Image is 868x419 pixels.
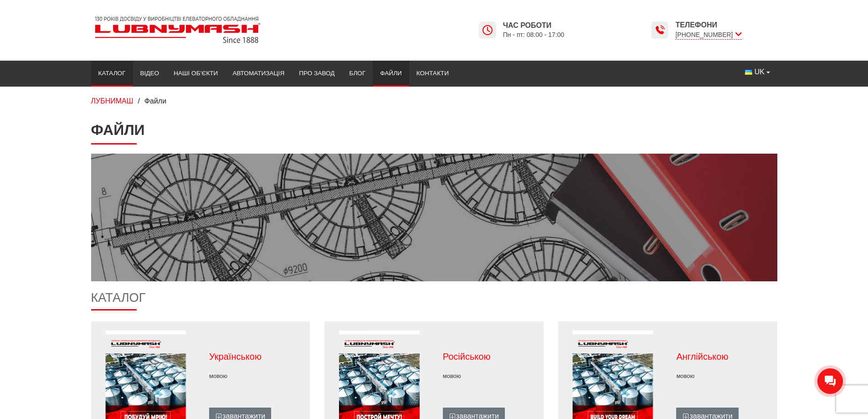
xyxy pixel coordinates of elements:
p: Англійською [676,350,768,363]
span: Файли [144,97,166,105]
img: Lubnymash [91,13,264,47]
a: ЛУБНИМАШ [91,97,134,105]
p: Українською [209,350,301,363]
a: Контакти [409,63,456,83]
a: Автоматизація [225,63,292,83]
span: UK [755,67,765,77]
span: Час роботи [503,21,565,31]
span: / [138,97,139,105]
h2: Каталог [91,290,777,311]
img: Lubnymash time icon [654,25,665,36]
a: Відео [133,63,167,83]
p: мовою [676,372,768,380]
a: Файли [373,63,409,83]
span: [PHONE_NUMBER] [675,30,741,40]
p: мовою [209,372,301,380]
a: Про завод [292,63,342,83]
a: Блог [342,63,373,83]
p: Російською [443,350,535,363]
p: мовою [443,372,535,380]
button: UK [738,63,777,81]
img: Українська [745,70,752,75]
h1: Файли [91,121,777,144]
span: Пн - пт: 08:00 - 17:00 [503,31,565,39]
span: Телефони [675,20,741,30]
img: Lubnymash time icon [482,25,493,36]
a: Наші об’єкти [166,63,225,83]
a: Каталог [91,63,133,83]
